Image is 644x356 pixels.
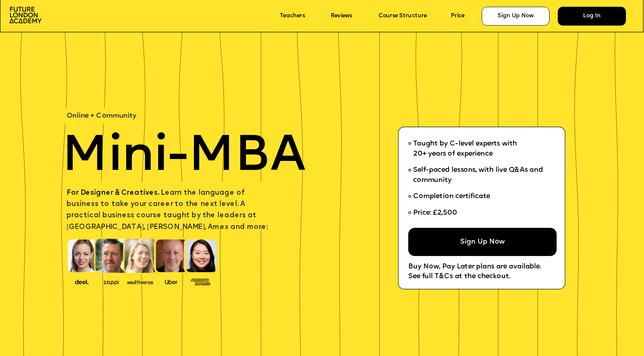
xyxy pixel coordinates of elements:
span: Completion certificate [413,193,490,200]
span: Online + Community [67,113,136,120]
img: image-aac980e9-41de-4c2d-a048-f29dd30a0068.png [9,7,41,23]
span: earn the language of business to take your career to the next level. A practical business course ... [67,190,268,231]
img: image-b7d05013-d886-4065-8d38-3eca2af40620.png [125,277,155,286]
img: image-388f4489-9820-4c53-9b08-f7df0b8d4ae2.png [69,277,95,286]
a: Course Structure [378,13,427,20]
img: image-b2f1584c-cbf7-4a77-bbe0-f56ae6ee31f2.png [99,278,124,285]
span: Taught by C-level experts with 20+ years of experience [413,141,517,158]
a: Reviews [331,13,352,20]
span: Buy Now, Pay Later plans are available. [408,263,541,270]
span: Price: £2,500 [413,209,457,216]
a: Teachers [280,13,305,20]
img: image-99cff0b2-a396-4aab-8550-cf4071da2cb9.png [159,278,184,285]
span: For Designer & Creatives. L [67,190,165,197]
span: Self-paced lessons, with live Q&As and community [413,167,545,184]
span: See full T&Cs at the checkout. [408,273,510,280]
span: Mini-MBA [62,132,306,183]
img: image-93eab660-639c-4de6-957c-4ae039a0235a.png [188,277,213,286]
a: Price [451,13,465,20]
